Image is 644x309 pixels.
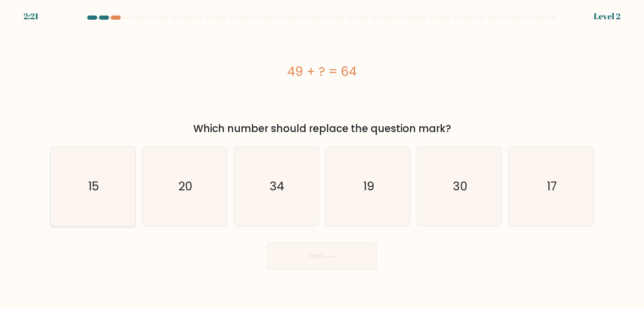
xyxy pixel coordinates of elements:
[23,10,39,23] div: 2:21
[363,178,374,195] text: 19
[270,178,284,195] text: 34
[88,178,99,195] text: 15
[267,243,377,270] button: Next
[50,62,594,81] div: 49 + ? = 64
[453,178,467,195] text: 30
[594,10,621,23] div: Level 2
[178,178,192,195] text: 20
[547,178,557,195] text: 17
[55,121,589,136] div: Which number should replace the question mark?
